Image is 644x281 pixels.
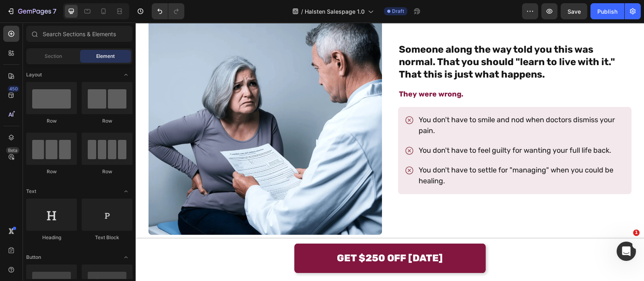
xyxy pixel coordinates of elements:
[26,117,77,125] div: Row
[26,26,132,42] input: Search Sections & Elements
[8,86,19,92] div: 450
[26,234,77,241] div: Heading
[6,147,19,154] div: Beta
[283,123,488,133] p: You don't have to feel guilty for wanting your full life back.
[82,117,132,125] div: Row
[26,254,41,261] span: Button
[597,7,617,16] div: Publish
[136,23,644,281] iframe: To enrich screen reader interactions, please activate Accessibility in Grammarly extension settings
[283,92,488,114] p: You don't have to smile and nod when doctors dismiss your pain.
[561,3,587,19] button: Save
[26,188,36,195] span: Text
[26,71,42,78] span: Layout
[159,221,350,250] button: GET $250 OFF TODAY
[201,227,307,244] div: GET $250 OFF [DATE]
[45,53,62,60] span: Section
[82,168,132,175] div: Row
[283,142,488,164] p: You don't have to settle for "managing" when you could be healing.
[120,251,132,264] span: Toggle open
[301,7,303,16] span: /
[152,3,184,19] div: Undo/Redo
[120,68,132,81] span: Toggle open
[305,7,365,16] span: Halsten Salespage 1.0
[633,230,640,236] span: 1
[3,3,60,19] button: 7
[617,242,636,261] iframe: Intercom live chat
[590,3,624,19] button: Publish
[53,6,56,16] p: 7
[263,66,495,77] p: They were wrong.
[96,53,115,60] span: Element
[82,234,132,241] div: Text Block
[26,168,77,175] div: Row
[120,185,132,198] span: Toggle open
[568,8,581,15] span: Save
[392,8,404,15] span: Draft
